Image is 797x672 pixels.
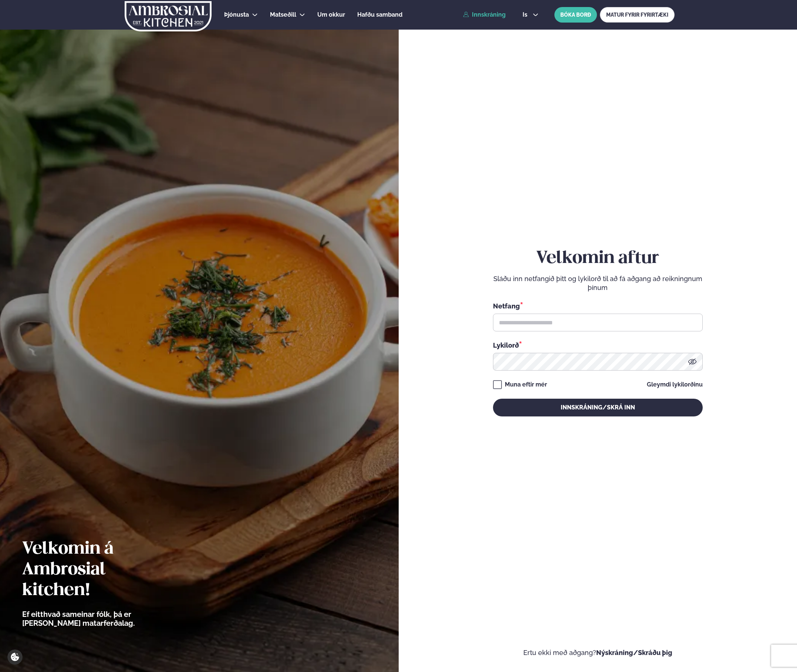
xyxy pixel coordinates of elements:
[22,610,176,628] p: Ef eitthvað sameinar fólk, þá er [PERSON_NAME] matarferðalag.
[596,649,672,656] a: Nýskráning/Skráðu þig
[421,648,775,657] p: Ertu ekki með aðgang?
[493,340,703,350] div: Lykilorð
[523,12,530,18] span: is
[124,1,212,31] img: logo
[463,11,506,18] a: Innskráning
[224,10,249,19] a: Þjónusta
[22,539,176,601] h2: Velkomin á Ambrosial kitchen!
[493,274,703,292] p: Sláðu inn netfangið þitt og lykilorð til að fá aðgang að reikningnum þínum
[357,10,402,19] a: Hafðu samband
[317,11,345,18] span: Um okkur
[224,11,249,18] span: Þjónusta
[554,7,597,23] button: BÓKA BORÐ
[517,12,544,18] button: is
[317,10,345,19] a: Um okkur
[270,10,296,19] a: Matseðill
[493,248,703,269] h2: Velkomin aftur
[357,11,402,18] span: Hafðu samband
[493,301,703,311] div: Netfang
[647,382,703,388] a: Gleymdi lykilorðinu
[270,11,296,18] span: Matseðill
[7,649,23,665] a: Cookie settings
[493,399,703,416] button: Innskráning/Skrá inn
[600,7,675,23] a: MATUR FYRIR FYRIRTÆKI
